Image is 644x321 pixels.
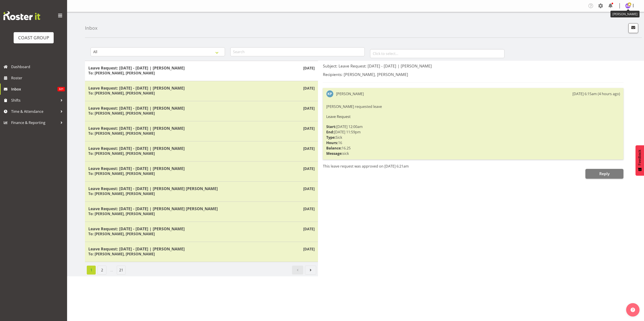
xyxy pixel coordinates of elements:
strong: Message: [326,151,343,156]
h5: Leave Request: [DATE] - [DATE] | [PERSON_NAME] [88,146,315,151]
p: [DATE] [303,166,315,171]
h6: To: [PERSON_NAME], [PERSON_NAME] [88,151,155,156]
span: Inbox [11,86,57,92]
h5: Leave Request: [DATE] - [DATE] | [PERSON_NAME] [88,126,315,131]
span: Roster [11,75,65,81]
h6: To: [PERSON_NAME], [PERSON_NAME] [88,252,155,256]
strong: Balance: [326,146,342,151]
img: andrew-mcfadzean1175.jpg [625,3,631,8]
h6: To: [PERSON_NAME], [PERSON_NAME] [88,232,155,236]
span: Shifts [11,97,58,104]
h6: To: [PERSON_NAME], [PERSON_NAME] [88,212,155,216]
a: Next page [305,266,316,275]
span: This leave request was approved on [DATE] 6:21am [323,164,409,169]
div: [PERSON_NAME] requested leave [DATE] 12:00am [DATE] 11:59pm Sick 16 16.25 sick [326,103,620,157]
p: [DATE] [303,65,315,71]
h5: Leave Request: [DATE] - [DATE] | [PERSON_NAME] [88,106,315,111]
strong: Hours: [326,140,338,145]
h6: To: [PERSON_NAME], [PERSON_NAME] [88,71,155,75]
h5: Recipients: [PERSON_NAME], [PERSON_NAME] [323,72,623,77]
h5: Leave Request: [DATE] - [DATE] | [PERSON_NAME] [88,246,315,251]
p: [DATE] [303,106,315,111]
p: [DATE] [303,86,315,91]
span: Dashboard [11,63,65,70]
p: [DATE] [303,126,315,131]
p: [DATE] [303,246,315,252]
span: 321 [57,87,65,91]
h6: To: [PERSON_NAME], [PERSON_NAME] [88,91,155,95]
h6: Leave Request [326,115,620,119]
h5: Leave Request: [DATE] - [DATE] | [PERSON_NAME] [88,166,315,171]
button: Feedback - Show survey [636,145,644,176]
button: Reply [585,169,623,179]
p: [DATE] [303,206,315,212]
h5: Leave Request: [DATE] - [DATE] | [PERSON_NAME] [88,86,315,90]
span: Time & Attendance [11,108,58,115]
h6: To: [PERSON_NAME], [PERSON_NAME] [88,171,155,176]
img: help-xxl-2.png [631,308,635,312]
img: Rosterit website logo [3,11,40,20]
p: [DATE] [303,226,315,232]
input: Click to select... [370,49,504,58]
h5: Subject: Leave Request: [DATE] - [DATE] | [PERSON_NAME] [323,63,623,68]
h6: To: [PERSON_NAME], [PERSON_NAME] [88,131,155,136]
h4: Inbox [85,25,97,31]
h6: To: [PERSON_NAME], [PERSON_NAME] [88,191,155,196]
div: [DATE] 6:15am (4 hours ago) [572,91,620,97]
strong: Start: [326,124,336,129]
h5: Leave Request: [DATE] - [DATE] | [PERSON_NAME] [88,65,315,70]
h5: Leave Request: [DATE] - [DATE] | [PERSON_NAME] [PERSON_NAME] [88,206,315,211]
a: Page 21. [117,266,126,275]
h5: Leave Request: [DATE] - [DATE] | [PERSON_NAME] [PERSON_NAME] [88,186,315,191]
h6: To: [PERSON_NAME], [PERSON_NAME] [88,111,155,115]
div: COAST GROUP [18,34,49,41]
strong: End: [326,130,334,134]
span: Feedback [638,150,642,165]
a: Previous page [292,266,303,275]
p: [DATE] [303,146,315,151]
strong: Type: [326,135,336,140]
div: [PERSON_NAME] [336,91,364,97]
a: Page 2. [97,266,106,275]
span: Finance & Reporting [11,119,58,126]
h5: Leave Request: [DATE] - [DATE] | [PERSON_NAME] [88,226,315,231]
span: Reply [599,171,610,176]
input: Search [230,47,365,56]
p: [DATE] [303,186,315,191]
img: kent-pollard5758.jpg [326,90,333,97]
